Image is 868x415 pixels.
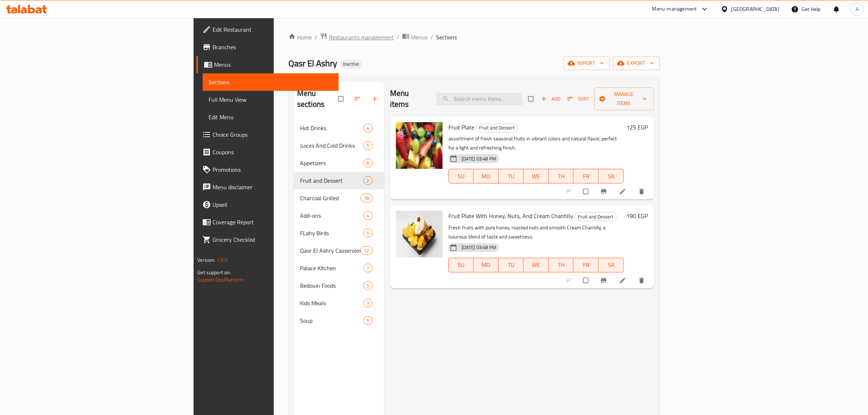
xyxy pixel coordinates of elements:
span: FLahy Birds [300,229,363,237]
span: [DATE] 03:48 PM [459,155,499,162]
div: Qasr El Ashry Casseroles12 [294,242,384,259]
span: Palace Kitchen [300,264,363,272]
span: MO [476,171,496,182]
span: Qasr El Ashry Casseroles [300,246,361,255]
span: Bedouin Foods [300,281,363,290]
button: Add section [367,91,384,107]
div: Charcoal Grilled18 [294,189,384,207]
button: Manage items [594,88,654,110]
div: Fruit and Dessert2 [294,172,384,189]
button: SU [448,169,474,183]
div: Kids Meals3 [294,294,384,312]
span: Choice Groups [213,130,333,139]
span: FR [576,171,596,182]
div: Inactive [340,60,362,69]
button: delete [634,272,651,288]
a: Menu disclaimer [196,178,339,196]
span: 5 [364,282,372,289]
div: Menu-management [652,5,697,13]
span: Edit Restaurant [213,25,333,34]
button: Sort [565,93,591,105]
span: TU [502,260,521,270]
a: Coupons [196,143,339,161]
input: search [436,93,522,105]
span: 5 [364,142,372,149]
div: Soup5 [294,312,384,329]
span: Select section [524,92,539,106]
div: Hot Drinks4 [294,119,384,137]
span: WE [526,171,546,182]
span: 3 [364,300,372,307]
span: Version: [197,255,215,265]
a: Coverage Report [196,213,339,231]
button: import [563,57,610,70]
span: Sort [567,95,589,103]
div: Add-ons [300,211,363,220]
span: 18 [361,195,372,202]
img: Fruit Plate With Honey, Nuts, And Cream Chantilly [396,211,443,257]
span: export [619,59,654,68]
button: MO [474,169,499,183]
div: Charcoal Grilled [300,194,361,202]
span: Soup [300,316,363,325]
div: items [363,299,373,307]
a: Restaurants management [320,32,394,42]
button: delete [634,183,651,199]
span: WE [526,260,546,270]
nav: breadcrumb [288,32,660,42]
a: Support.OpsPlatform [197,275,244,284]
img: Fruit Plate [396,122,443,169]
div: items [363,141,373,150]
div: items [363,316,373,325]
div: items [361,246,372,255]
span: Juices And Cold Drinks [300,141,363,150]
span: Add [541,95,561,103]
span: 8 [364,160,372,167]
button: SA [599,169,624,183]
div: [GEOGRAPHIC_DATA] [731,5,779,13]
span: Fruit Plate [448,122,474,133]
p: Fresh fruits with pure honey, roasted nuts and smooth Cream Chantilly, a luxurious blend of taste... [448,223,624,241]
button: Branch-specific-item [596,272,613,288]
button: FR [573,169,599,183]
span: Manage items [600,90,648,108]
a: Edit Restaurant [196,21,339,38]
button: TH [549,169,574,183]
a: Promotions [196,161,339,178]
span: Coverage Report [213,218,333,226]
span: TH [552,171,571,182]
span: Sections [436,33,457,42]
span: Sort items [563,93,594,105]
span: Sort sections [349,91,367,107]
p: assortment of fresh seasonal fruits in vibrant colors and natural flavor, perfect for a light and... [448,134,624,152]
div: Fruit and Dessert [476,124,518,132]
div: items [363,124,373,132]
div: items [363,281,373,290]
button: WE [523,169,549,183]
span: Edit Menu [209,113,333,121]
button: TU [499,258,524,272]
button: SA [599,258,624,272]
button: export [613,57,660,70]
button: SU [448,258,474,272]
a: Edit menu item [619,188,628,195]
span: Sections [209,78,333,86]
h6: 125 EGP [627,122,648,132]
a: Edit menu item [619,277,628,284]
span: 5 [364,230,372,237]
div: items [363,159,373,167]
span: Inactive [340,61,362,67]
span: Hot Drinks [300,124,363,132]
span: Get support on: [197,268,231,277]
button: FR [573,258,599,272]
button: TU [499,169,524,183]
span: Menus [411,33,428,42]
a: Menus [196,56,339,73]
div: Add-ons4 [294,207,384,224]
a: Menus [402,32,428,42]
span: Select to update [579,274,594,287]
span: Select all sections [334,92,349,106]
span: Fruit Plate With Honey, Nuts, And Cream Chantilly [448,210,573,221]
li: / [431,33,433,42]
